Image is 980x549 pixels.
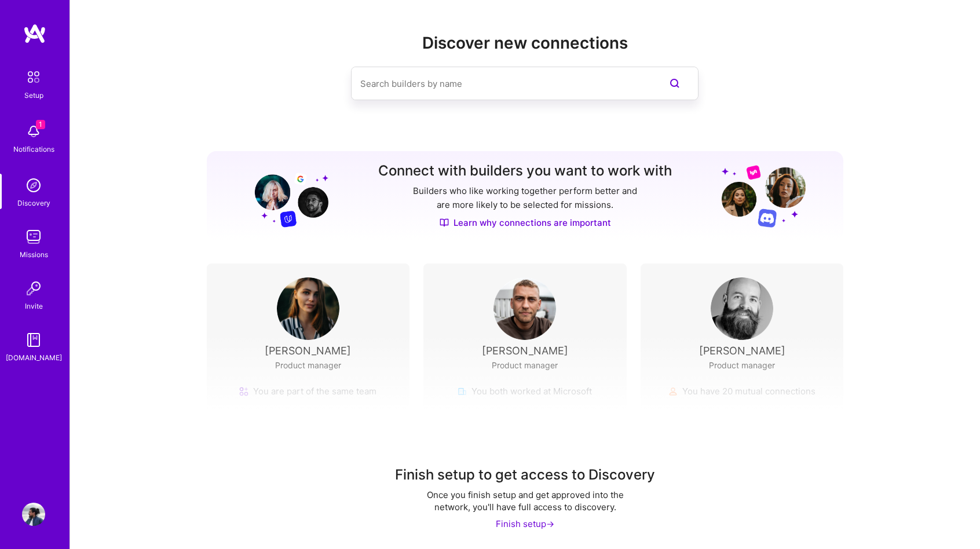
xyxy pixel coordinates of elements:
[23,23,46,44] img: logo
[411,184,639,212] p: Builders who like working together perform better and are more likely to be selected for missions.
[24,89,43,101] div: Setup
[19,503,48,526] a: User Avatar
[6,352,62,364] div: [DOMAIN_NAME]
[493,277,556,340] img: User Avatar
[395,466,655,484] div: Finish setup to get access to Discovery
[36,120,45,129] span: 1
[722,164,806,228] img: Grow your network
[22,225,45,248] img: teamwork
[409,489,641,513] div: Once you finish setup and get approved into the network, you'll have full access to discovery.
[21,65,46,89] img: setup
[22,174,45,197] img: discovery
[13,143,54,155] div: Notifications
[440,218,449,228] img: Discover
[711,277,773,340] img: User Avatar
[360,69,643,98] input: Search builders by name
[207,34,844,53] h2: Discover new connections
[668,76,682,90] i: icon SearchPurple
[440,217,611,229] a: Learn why connections are important
[20,248,48,261] div: Missions
[496,518,554,530] div: Finish setup ->
[22,503,45,526] img: User Avatar
[25,300,43,312] div: Invite
[22,277,45,300] img: Invite
[244,164,328,228] img: Grow your network
[17,197,50,209] div: Discovery
[22,328,45,352] img: guide book
[277,277,339,340] img: User Avatar
[378,163,672,180] h3: Connect with builders you want to work with
[22,120,45,143] img: bell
